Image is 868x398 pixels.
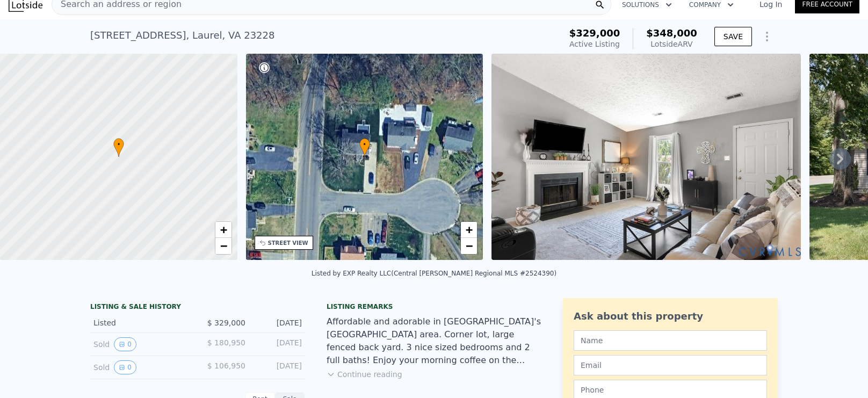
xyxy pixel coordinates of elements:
a: Zoom out [461,238,477,254]
div: [DATE] [254,317,302,328]
div: Affordable and adorable in [GEOGRAPHIC_DATA]'s [GEOGRAPHIC_DATA] area. Corner lot, large fenced b... [327,315,541,367]
div: • [113,138,124,157]
span: • [113,140,124,149]
span: + [466,223,473,236]
div: [DATE] [254,360,302,374]
div: Ask about this property [574,309,767,324]
span: $329,000 [569,27,620,39]
button: Continue reading [327,369,402,380]
img: Sale: 167617352 Parcel: 99178338 [491,54,801,260]
div: Listed [93,317,189,328]
a: Zoom in [461,222,477,238]
div: Listing remarks [327,302,541,311]
div: Sold [93,337,189,351]
a: Zoom in [215,222,232,238]
span: − [220,239,227,252]
span: $348,000 [646,27,697,39]
div: Lotside ARV [646,39,697,49]
span: $ 329,000 [207,319,245,327]
span: − [466,239,473,252]
span: $ 180,950 [207,338,245,347]
span: + [220,223,227,236]
div: • [359,138,370,157]
div: [DATE] [254,337,302,351]
button: SAVE [714,27,752,46]
button: Show Options [756,26,778,47]
span: Active Listing [569,40,620,48]
input: Name [574,330,767,351]
span: • [359,140,370,149]
div: STREET VIEW [268,239,308,247]
div: [STREET_ADDRESS] , Laurel , VA 23228 [90,28,274,43]
div: Listed by EXP Realty LLC (Central [PERSON_NAME] Regional MLS #2524390) [312,270,556,277]
button: View historical data [114,360,136,374]
input: Email [574,355,767,375]
div: Sold [93,360,189,374]
span: $ 106,950 [207,361,245,370]
button: View historical data [114,337,136,351]
div: LISTING & SALE HISTORY [90,302,305,313]
a: Zoom out [215,238,232,254]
